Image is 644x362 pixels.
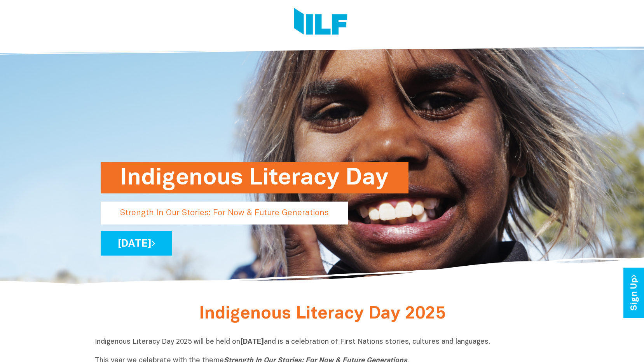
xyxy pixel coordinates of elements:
b: [DATE] [240,339,264,345]
span: Indigenous Literacy Day 2025 [199,306,445,322]
a: [DATE] [101,231,172,256]
img: Logo [294,8,347,37]
h1: Indigenous Literacy Day [120,162,389,193]
p: Strength In Our Stories: For Now & Future Generations [101,202,348,225]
